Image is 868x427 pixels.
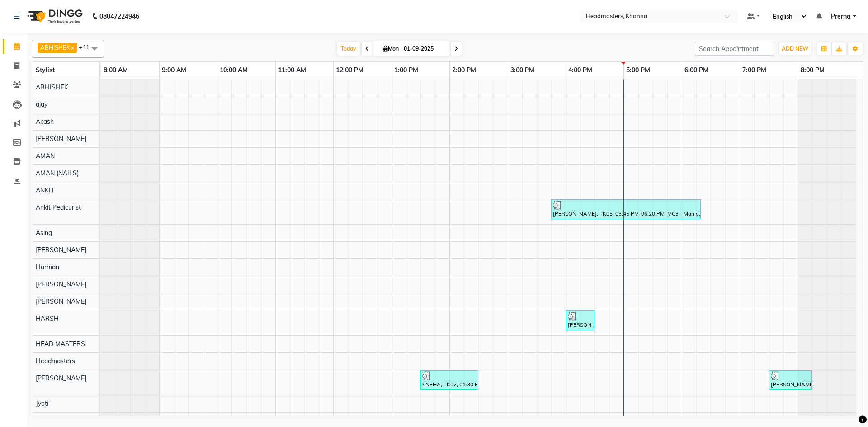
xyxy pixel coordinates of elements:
[79,43,96,51] span: +41
[337,42,360,56] span: Today
[624,64,652,77] a: 5:00 PM
[36,280,86,288] span: [PERSON_NAME]
[36,263,59,271] span: Harman
[23,4,85,29] img: logo
[36,340,85,348] span: HEAD MASTERS
[401,42,446,56] input: 2025-09-01
[36,100,47,108] span: ajay
[36,229,52,237] span: Asing
[450,64,478,77] a: 2:00 PM
[567,312,594,329] div: [PERSON_NAME], TK11, 04:00 PM-04:30 PM, HCL-C - BABY GIRL HAIR CUT
[695,42,774,56] input: Search Appointment
[40,44,70,51] span: ABHISHEK
[779,42,811,55] button: ADD NEW
[782,45,808,52] span: ADD NEW
[36,314,59,323] span: HARSH
[36,135,86,143] span: [PERSON_NAME]
[276,64,308,77] a: 11:00 AM
[217,64,250,77] a: 10:00 AM
[36,152,55,160] span: AMAN
[552,201,700,218] div: [PERSON_NAME], TK05, 03:45 PM-06:20 PM, MC3 - Manicure Lyco’ Treatment,PC3 - Pedicures Lyco’ Trea...
[392,64,420,77] a: 1:00 PM
[160,64,189,77] a: 9:00 AM
[381,45,401,52] span: Mon
[770,371,811,389] div: [PERSON_NAME], TK05, 07:30 PM-08:15 PM, BD - Blow dry
[70,44,74,51] a: x
[508,64,537,77] a: 3:00 PM
[36,399,48,408] span: Jyoti
[36,186,54,194] span: ANKIT
[740,64,769,77] a: 7:00 PM
[36,66,55,74] span: Stylist
[682,64,711,77] a: 6:00 PM
[101,64,130,77] a: 8:00 AM
[798,64,827,77] a: 8:00 PM
[36,203,81,211] span: Ankit Pedicurist
[36,374,86,382] span: [PERSON_NAME]
[421,371,477,389] div: SNEHA, TK07, 01:30 PM-02:30 PM, HCL - Hair Cut by Senior Hair Stylist
[36,297,86,305] span: [PERSON_NAME]
[334,64,366,77] a: 12:00 PM
[36,83,68,91] span: ABHISHEK
[36,117,54,126] span: Akash
[36,357,75,365] span: Headmasters
[99,4,139,29] b: 08047224946
[36,246,86,254] span: [PERSON_NAME]
[36,169,79,177] span: AMAN (NAILS)
[831,12,851,21] span: Prerna
[566,64,594,77] a: 4:00 PM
